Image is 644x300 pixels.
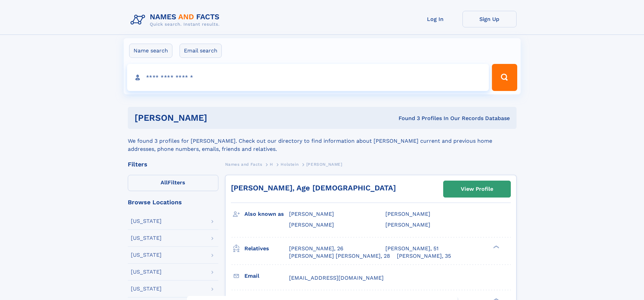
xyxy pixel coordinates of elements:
[306,162,342,167] span: [PERSON_NAME]
[129,44,172,58] label: Name search
[231,184,396,192] a: [PERSON_NAME], Age [DEMOGRAPHIC_DATA]
[127,64,489,91] input: search input
[281,162,299,167] span: Holstein
[397,252,451,260] a: [PERSON_NAME], 35
[244,243,289,254] h3: Relatives
[180,44,222,58] label: Email search
[128,175,218,191] label: Filters
[128,199,218,205] div: Browse Locations
[289,222,334,228] span: [PERSON_NAME]
[444,181,510,197] a: View Profile
[492,64,517,91] button: Search Button
[461,181,493,197] div: View Profile
[281,160,299,168] a: Holstein
[128,161,218,167] div: Filters
[128,11,225,29] img: Logo Names and Facts
[303,115,510,122] div: Found 3 Profiles In Our Records Database
[289,211,334,217] span: [PERSON_NAME]
[462,11,517,27] a: Sign Up
[244,270,289,282] h3: Email
[385,211,430,217] span: [PERSON_NAME]
[131,286,162,292] div: [US_STATE]
[289,245,343,252] a: [PERSON_NAME], 26
[408,11,462,27] a: Log In
[289,252,390,260] a: [PERSON_NAME] [PERSON_NAME], 28
[161,179,168,186] span: All
[131,252,162,258] div: [US_STATE]
[385,222,430,228] span: [PERSON_NAME]
[385,245,438,252] a: [PERSON_NAME], 51
[128,129,517,153] div: We found 3 profiles for [PERSON_NAME]. Check out our directory to find information about [PERSON_...
[225,160,262,168] a: Names and Facts
[135,114,303,122] h1: [PERSON_NAME]
[131,269,162,275] div: [US_STATE]
[289,275,384,281] span: [EMAIL_ADDRESS][DOMAIN_NAME]
[131,218,162,224] div: [US_STATE]
[131,235,162,241] div: [US_STATE]
[492,245,500,249] div: ❯
[270,162,273,167] span: H
[270,160,273,168] a: H
[244,208,289,220] h3: Also known as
